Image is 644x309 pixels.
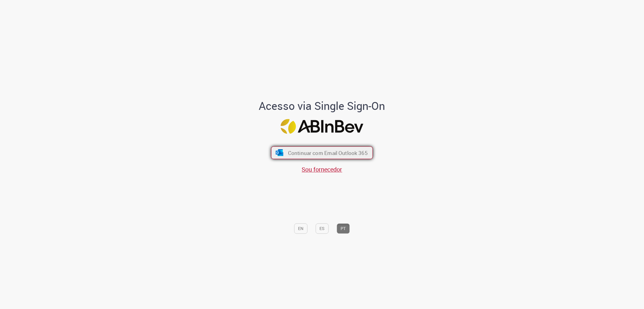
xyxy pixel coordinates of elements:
[302,165,342,173] a: Sou fornecedor
[238,100,406,112] h1: Acesso via Single Sign-On
[281,119,364,134] img: Logo ABInBev
[337,223,350,234] button: PT
[316,223,329,234] button: ES
[288,149,368,156] span: Continuar com Email Outlook 365
[294,223,308,234] button: EN
[275,149,284,156] img: ícone Azure/Microsoft 360
[271,146,373,159] button: ícone Azure/Microsoft 360 Continuar com Email Outlook 365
